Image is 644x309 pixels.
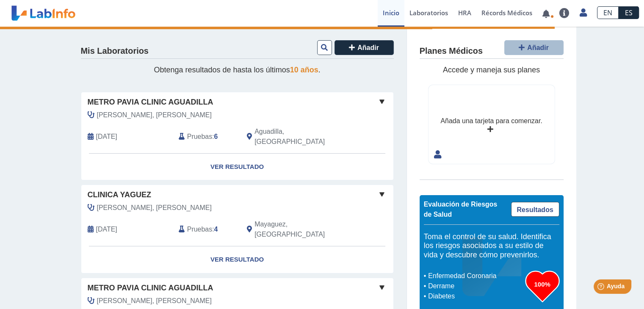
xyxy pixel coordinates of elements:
[254,127,348,147] span: Aguadilla, PR
[187,132,212,142] span: Pruebas
[172,127,240,147] div: :
[597,6,619,19] a: EN
[569,276,635,300] iframe: Help widget launcher
[357,44,379,51] span: Añadir
[525,279,559,290] h3: 100%
[97,296,212,306] span: Baez Torres, Jose
[88,97,213,108] span: Metro Pavia Clinic Aguadilla
[81,46,149,56] h4: Mis Laboratorios
[96,132,117,142] span: 2025-07-16
[97,203,212,213] span: Baez Torres, Jose
[504,40,564,55] button: Añadir
[214,226,218,233] b: 4
[426,291,525,301] li: Diabetes
[424,232,559,260] h5: Toma el control de su salud. Identifica los riesgos asociados a su estilo de vida y descubre cómo...
[426,271,525,281] li: Enfermedad Coronaria
[619,6,639,19] a: ES
[426,281,525,291] li: Derrame
[254,219,348,240] span: Mayaguez, PR
[440,116,542,126] div: Añada una tarjeta para comenzar.
[334,40,394,55] button: Añadir
[96,224,117,235] span: 2024-12-06
[214,133,218,140] b: 6
[458,8,471,17] span: HRA
[527,44,549,51] span: Añadir
[154,66,320,74] span: Obtenga resultados de hasta los últimos .
[172,219,240,240] div: :
[81,246,393,273] a: Ver Resultado
[290,66,318,74] span: 10 años
[443,66,540,74] span: Accede y maneja sus planes
[97,110,212,120] span: Gonzalez Sanchez, Roberto
[88,282,213,294] span: Metro Pavia Clinic Aguadilla
[187,224,212,235] span: Pruebas
[81,154,393,180] a: Ver Resultado
[420,46,483,56] h4: Planes Médicos
[88,189,151,201] span: Clinica Yaguez
[424,201,498,218] span: Evaluación de Riesgos de Salud
[511,202,559,217] a: Resultados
